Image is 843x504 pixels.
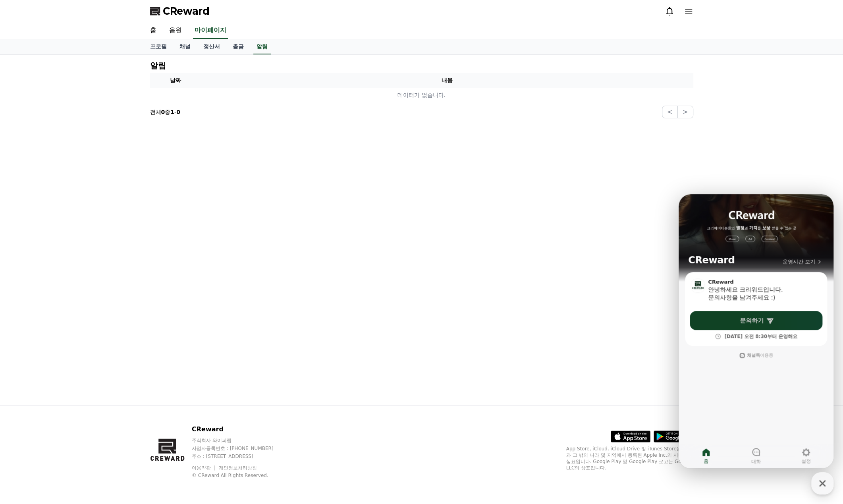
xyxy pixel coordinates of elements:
[161,109,165,115] strong: 0
[173,39,197,54] a: 채널
[192,472,289,479] p: © CReward All Rights Reserved.
[150,61,166,70] h4: 알림
[192,465,217,471] a: 이용약관
[197,39,226,54] a: 정산서
[192,445,289,452] p: 사업자등록번호 : [PHONE_NUMBER]
[679,194,833,468] iframe: Channel chat
[163,5,210,17] span: CReward
[150,5,210,17] a: CReward
[192,453,289,460] p: 주소 : [STREET_ADDRESS]
[144,22,163,39] a: 홈
[153,91,690,99] p: 데이터가 없습니다.
[226,39,250,54] a: 출금
[176,109,180,115] strong: 0
[192,437,289,444] p: 주식회사 와이피랩
[253,39,271,54] a: 알림
[662,106,677,118] button: <
[163,22,188,39] a: 음원
[170,109,174,115] strong: 1
[566,446,693,471] p: App Store, iCloud, iCloud Drive 및 iTunes Store는 미국과 그 밖의 나라 및 지역에서 등록된 Apple Inc.의 서비스 상표입니다. Goo...
[193,22,228,39] a: 마이페이지
[192,425,289,434] p: CReward
[677,106,693,118] button: >
[219,465,257,471] a: 개인정보처리방침
[144,39,173,54] a: 프로필
[201,73,693,88] th: 내용
[150,108,180,116] p: 전체 중 -
[150,73,201,88] th: 날짜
